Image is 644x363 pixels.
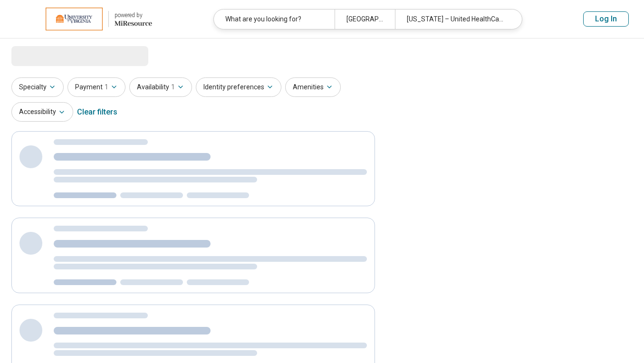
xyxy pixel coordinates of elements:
img: University of Virginia [46,8,103,30]
button: Log In [583,11,629,27]
a: University of Virginiapowered by [15,8,152,30]
button: Amenities [285,77,341,97]
button: Availability1 [129,77,192,97]
div: [GEOGRAPHIC_DATA], [GEOGRAPHIC_DATA] [335,10,395,29]
span: 1 [171,82,175,92]
button: Payment1 [67,77,125,97]
button: Identity preferences [196,77,281,97]
button: Specialty [11,77,64,97]
span: 1 [105,82,108,92]
div: powered by [115,11,152,19]
div: Clear filters [77,101,117,124]
div: What are you looking for? [214,10,335,29]
button: Accessibility [11,102,73,122]
div: [US_STATE] – United HealthCare Student Resources [395,10,516,29]
span: Loading... [11,46,91,65]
